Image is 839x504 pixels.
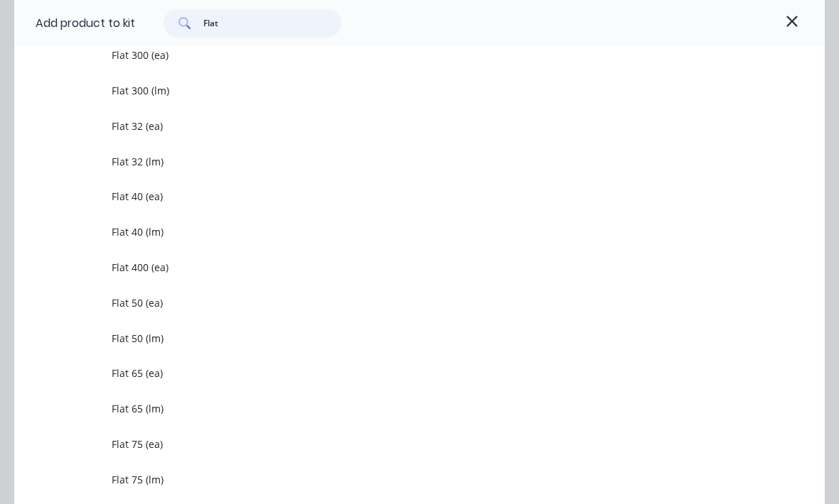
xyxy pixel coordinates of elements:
[112,48,683,62] span: Flat 300 (ea)
[112,224,683,239] span: Flat 40 (lm)
[112,366,683,380] span: Flat 65 (ea)
[112,331,683,346] span: Flat 50 (lm)
[203,9,342,38] input: Search...
[112,119,683,133] span: Flat 32 (ea)
[112,472,683,487] span: Flat 75 (lm)
[112,295,683,310] span: Flat 50 (ea)
[112,83,683,98] span: Flat 300 (lm)
[112,437,683,451] span: Flat 75 (ea)
[112,154,683,169] span: Flat 32 (lm)
[112,260,683,275] span: Flat 400 (ea)
[112,401,683,416] span: Flat 65 (lm)
[112,189,683,204] span: Flat 40 (ea)
[36,15,135,32] div: Add product to kit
